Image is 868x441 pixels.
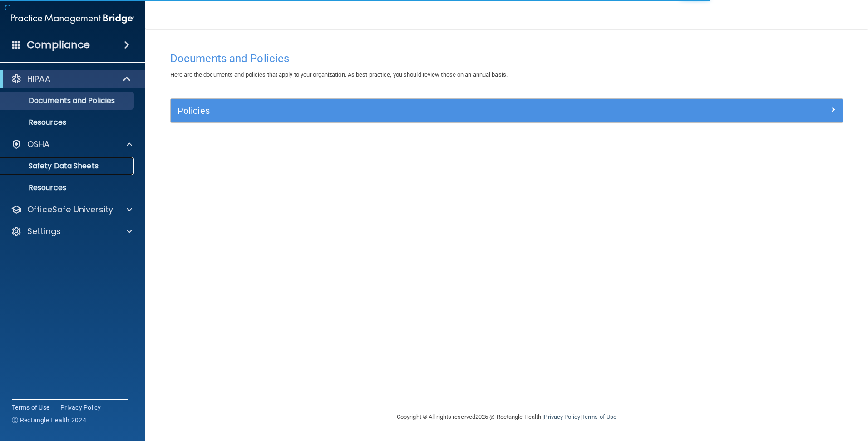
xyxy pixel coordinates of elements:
[27,73,50,84] p: HIPAA
[11,139,132,150] a: OSHA
[27,204,113,215] p: OfficeSafe University
[178,103,836,118] a: Policies
[27,139,50,150] p: OSHA
[178,106,668,116] h5: Policies
[6,96,130,105] p: Documents and Policies
[27,39,90,51] h4: Compliance
[341,402,672,431] div: Copyright © All rights reserved 2025 @ Rectangle Health | |
[11,204,132,215] a: OfficeSafe University
[6,118,130,127] p: Resources
[12,416,86,425] span: Ⓒ Rectangle Health 2024
[6,162,130,171] p: Safety Data Sheets
[582,413,616,420] a: Terms of Use
[60,403,101,412] a: Privacy Policy
[170,71,508,78] span: Here are the documents and policies that apply to your organization. As best practice, you should...
[11,10,134,28] img: PMB logo
[27,226,61,237] p: Settings
[12,403,49,412] a: Terms of Use
[11,73,132,84] a: HIPAA
[170,53,843,64] h4: Documents and Policies
[6,183,130,192] p: Resources
[11,226,132,237] a: Settings
[544,413,580,420] a: Privacy Policy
